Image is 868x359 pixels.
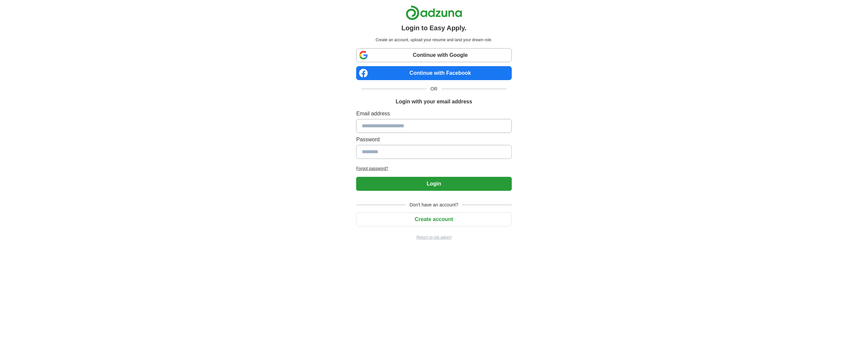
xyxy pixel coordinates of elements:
[356,212,511,226] button: Create account
[401,23,467,33] h1: Login to Easy Apply.
[406,5,462,20] img: Adzuna logo
[356,166,511,172] a: Forgot password?
[358,37,510,43] p: Create an account, upload your resume and land your dream role.
[356,216,511,222] a: Create account
[356,234,511,240] a: Return to job advert
[356,136,511,144] label: Password
[406,201,463,208] span: Don't have an account?
[356,66,511,80] a: Continue with Facebook
[396,98,472,106] h1: Login with your email address
[427,85,442,92] span: OR
[356,48,511,62] a: Continue with Google
[356,177,511,191] button: Login
[356,110,511,118] label: Email address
